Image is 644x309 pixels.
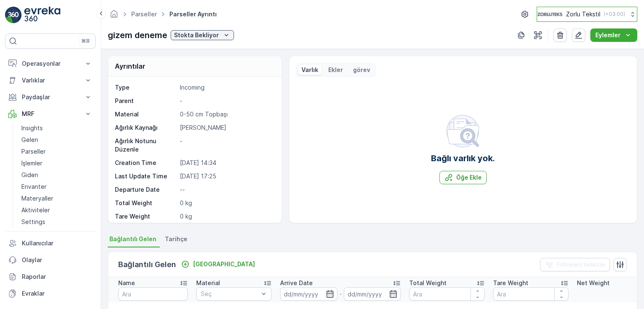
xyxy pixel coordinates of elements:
[115,159,177,167] p: Creation Time
[180,124,273,132] p: [PERSON_NAME]
[118,287,188,301] input: Ara
[115,83,177,92] p: Type
[540,258,610,271] button: Filtreleri temizle
[108,29,167,41] p: gizem deneme
[5,268,96,285] a: Raporlar
[566,10,600,18] p: Zorlu Tekstil
[604,11,625,18] p: ( +03:00 )
[22,93,79,101] p: Paydaşlar
[409,279,447,287] p: Total Weight
[109,13,119,20] a: Ana Sayfa
[21,159,42,167] p: İşlemler
[131,10,157,18] a: Parseller
[537,7,637,22] button: Zorlu Tekstil(+03:00)
[115,124,177,132] p: Ağırlık Kaynağı
[557,260,605,269] p: Filtreleri temizle
[180,97,273,105] p: -
[18,204,96,216] a: Aktiviteler
[5,252,96,268] a: Olaylar
[18,169,96,181] a: Giden
[328,66,343,74] p: Ekler
[180,159,273,167] p: [DATE] 14:34
[24,7,60,23] img: logo_light-DOdMpM7g.png
[180,212,273,221] p: 0 kg
[5,285,96,302] a: Evraklar
[118,279,135,287] p: Name
[5,89,96,106] button: Paydaşlar
[115,172,177,180] p: Last Update Time
[171,30,234,40] button: Stokta Bekliyor
[21,218,45,226] p: Settings
[115,212,177,221] p: Tare Weight
[456,173,482,182] p: Öğe Ekle
[180,110,273,118] p: 0-50 cm Topbaşı
[595,31,621,39] p: Eylemler
[18,181,96,193] a: Envanter
[590,28,637,42] button: Eylemler
[201,290,259,298] p: Seç
[22,256,92,264] p: Olaylar
[439,171,487,184] button: Öğe Ekle
[431,152,495,165] h2: Bağlı varlık yok.
[339,289,342,299] p: -
[22,76,79,85] p: Varlıklar
[109,235,156,243] span: Bağlantılı Gelen
[115,199,177,207] p: Total Weight
[409,287,485,301] input: Ara
[301,66,318,74] p: Varlık
[353,66,370,74] p: görev
[21,194,53,203] p: Materyaller
[493,279,528,287] p: Tare Weight
[21,206,50,214] p: Aktiviteler
[18,146,96,157] a: Parseller
[21,171,38,179] p: Giden
[180,137,273,154] p: -
[180,199,273,207] p: 0 kg
[5,235,96,252] a: Kullanıcılar
[81,38,90,44] p: ⌘B
[280,279,313,287] p: Arrive Date
[537,10,563,19] img: 6-1-9-3_wQBzyll.png
[178,259,258,269] button: Bağla
[180,185,273,194] p: --
[22,289,92,298] p: Evraklar
[118,259,176,270] p: Bağlantılı Gelen
[446,114,480,148] img: svg%3e
[115,61,145,71] p: Ayrıntılar
[22,59,79,68] p: Operasyonlar
[21,124,43,132] p: Insights
[21,136,38,144] p: Gelen
[5,55,96,72] button: Operasyonlar
[193,260,255,268] p: [GEOGRAPHIC_DATA]
[5,106,96,122] button: MRF
[21,183,47,191] p: Envanter
[168,10,218,18] span: Parseller ayrıntı
[115,185,177,194] p: Departure Date
[18,157,96,169] a: İşlemler
[18,193,96,204] a: Materyaller
[18,216,96,228] a: Settings
[280,287,338,301] input: dd/mm/yyyy
[18,134,96,146] a: Gelen
[21,147,46,156] p: Parseller
[115,97,177,105] p: Parent
[115,137,177,154] p: Ağırlık Notunu Düzenle
[18,122,96,134] a: Insights
[344,287,401,301] input: dd/mm/yyyy
[5,72,96,89] button: Varlıklar
[115,110,177,118] p: Material
[22,273,92,281] p: Raporlar
[22,239,92,247] p: Kullanıcılar
[180,83,273,92] p: Incoming
[174,31,219,39] p: Stokta Bekliyor
[180,172,273,180] p: [DATE] 17:25
[196,279,220,287] p: Material
[577,279,610,287] p: Net Weight
[493,287,569,301] input: Ara
[22,110,79,118] p: MRF
[165,235,187,243] span: Tarihçe
[5,7,22,23] img: logo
